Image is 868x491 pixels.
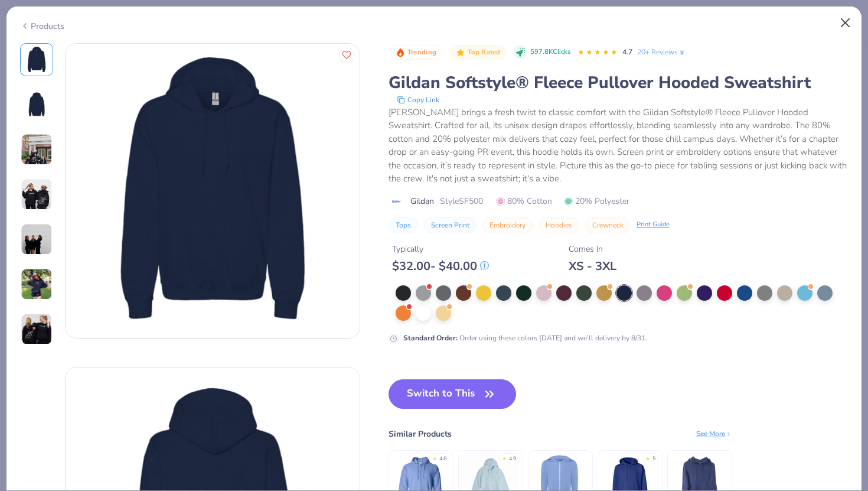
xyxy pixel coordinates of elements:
[410,195,434,207] span: Gildan
[389,106,849,186] div: [PERSON_NAME] brings a fresh twist to classic comfort with the Gildan Softstyle® Fleece Pullover ...
[496,195,552,207] span: 80% Cotton
[637,220,670,230] div: Print Guide
[393,94,443,106] button: copy to clipboard
[403,333,458,343] strong: Standard Order :
[509,455,516,463] div: 4.9
[21,268,53,300] img: User generated content
[389,428,452,440] div: Similar Products
[424,217,477,233] button: Screen Print
[652,455,655,463] div: 5
[403,333,647,343] div: Order using these colors [DATE] and we’ll delivery by 8/31.
[389,217,418,233] button: Tops
[22,90,51,119] img: Back
[530,47,570,57] span: 597.8K Clicks
[22,45,51,74] img: Front
[389,71,849,94] div: Gildan Softstyle® Fleece Pullover Hooded Sweatshirt
[569,243,616,255] div: Comes In
[392,259,489,274] div: $ 32.00 - $ 40.00
[468,49,501,56] span: Top Rated
[440,195,483,207] span: Style SF500
[577,43,618,62] div: 4.7 Stars
[502,455,507,460] div: ★
[585,217,631,233] button: Crewneck
[834,12,857,34] button: Close
[564,195,629,207] span: 20% Polyester
[66,44,360,338] img: Front
[456,48,465,57] img: Top Rated sort
[21,313,53,345] img: User generated content
[21,134,53,165] img: User generated content
[407,49,436,56] span: Trending
[20,20,64,32] div: Products
[450,45,507,60] button: Badge Button
[569,259,616,274] div: XS - 3XL
[696,428,732,439] div: See More
[432,455,437,460] div: ★
[482,217,533,233] button: Embroidery
[390,45,443,60] button: Badge Button
[539,217,579,233] button: Hoodies
[339,47,354,63] button: Like
[21,223,53,255] img: User generated content
[389,197,404,206] img: brand logo
[622,47,632,57] span: 4.7
[21,178,53,210] img: User generated content
[637,47,686,57] a: 20+ Reviews
[392,243,489,255] div: Typically
[645,455,650,460] div: ★
[396,48,405,57] img: Trending sort
[439,455,446,463] div: 4.8
[389,379,517,409] button: Switch to This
